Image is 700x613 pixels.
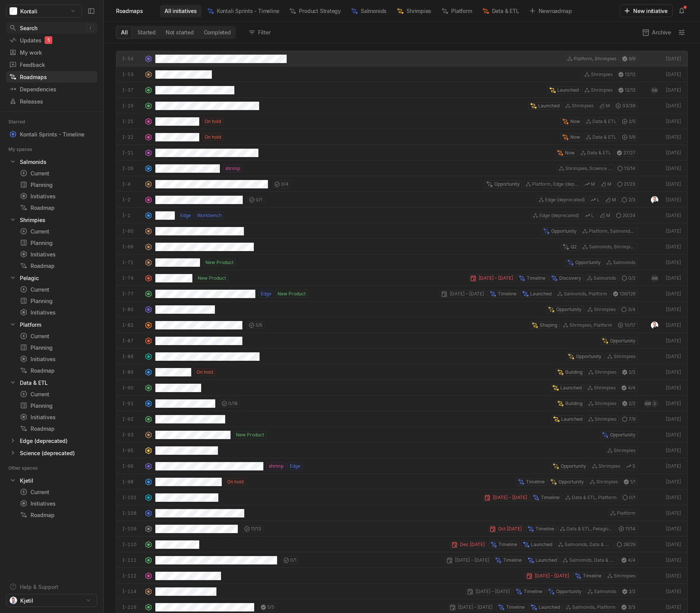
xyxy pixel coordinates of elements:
span: On hold [205,134,221,141]
a: Current [17,284,97,295]
div: [DATE] [665,431,681,438]
span: Shrimpies, Science (deprecated) [565,165,612,172]
div: 10 / 17 [616,321,638,329]
div: I-40/4OpportunityPlatform, Edge (deprecated)MM21/23[DATE] [116,176,688,192]
span: Data & ETL [592,118,616,125]
span: M [612,196,616,203]
a: I-74New Product[DATE] – [DATE]TimelineDiscoverySalmonids0/2AM[DATE] [116,270,688,286]
a: I-26shrimpShrimpies, Science (deprecated)13/14[DATE] [116,161,688,176]
div: I-89 [123,369,142,376]
span: Product Strategy [299,7,341,15]
a: I-66Q2Salmonids, Shrimpies, Data & ETL[DATE] [116,239,688,255]
div: Releases [9,97,94,105]
a: Archive [639,26,676,39]
span: Discovery [559,275,581,282]
a: I-87Opportunity[DATE] [116,333,688,349]
div: I-1 [123,212,142,219]
span: shrimp [225,165,240,172]
span: Salmonids, Shrimpies, Data & ETL [589,243,635,250]
div: I-93 [123,431,142,438]
a: Planning [17,342,97,353]
a: Roadmap [17,423,97,434]
div: Shrimpies [6,214,97,225]
div: I-21NowData & ETL27/27[DATE] [116,145,688,161]
span: AM [652,274,657,282]
a: I-92LaunchedShrimpies7/9[DATE] [116,411,688,427]
div: Initiatives [20,250,94,258]
button: Not started [161,26,199,39]
a: Edge (deprecated) [6,435,97,446]
span: M [606,212,610,219]
button: M [598,212,613,219]
div: 5 [45,36,52,44]
button: M [582,180,597,188]
span: Launched [557,87,579,94]
span: AM [645,400,650,407]
div: I-80OpportunityShrimpies3/4[DATE] [116,302,688,317]
span: Opportunity [576,353,602,360]
span: New Product [277,290,306,297]
a: Roadmap [17,260,97,271]
span: 5 / 6 [255,322,262,329]
div: [DATE] [665,353,681,360]
span: Salmonids [361,7,387,15]
div: I-22On holdNowData & ETL5/6[DATE] [116,129,688,145]
span: 0 / 1 [256,196,262,203]
div: Planning [20,181,94,189]
span: Salmonids, Platform [564,290,607,297]
div: Roadmap [20,367,94,375]
span: Now [565,149,575,156]
div: I-2 [123,196,142,203]
a: My work [6,47,97,58]
a: I-910/18BuildingShrimpies2/2AM2[DATE] [116,396,688,411]
div: [DATE] [665,55,681,62]
span: Data & ETL [587,149,611,156]
div: Current [20,227,94,235]
a: I-88OpportunityShrimpies[DATE] [116,349,688,364]
a: I-90LaunchedShrimpies4/4[DATE] [116,380,688,396]
a: Current [17,331,97,341]
span: Building [565,369,582,376]
span: Data & ETL [492,7,519,15]
span: L [591,212,594,219]
span: On hold [205,118,221,125]
div: I-77 [123,290,142,297]
div: I-1EdgeWorkbenchEdge (deprecated)LM20/24[DATE] [116,208,688,223]
div: I-80 [123,306,142,313]
span: Edge (deprecated) [545,196,585,203]
div: Platform [437,5,476,17]
a: I-825/6ShapingShrimpies, Platform10/17[DATE] [116,317,688,333]
span: Kontali Sprints - Timeline [217,7,279,15]
img: Kontali0497_EJH_round.png [651,321,658,329]
div: 0 / 2 [620,274,638,282]
div: [DATE] [665,102,681,109]
div: Platform [6,319,97,330]
span: Workbench [197,212,222,219]
a: Roadmap [17,365,97,376]
button: Kontali [6,5,82,18]
div: [DATE] [665,275,681,282]
div: Data & ETL [6,377,97,388]
a: Releases [6,96,97,107]
span: M [607,181,611,188]
a: I-60OpportunityPlatform, Salmonids, Data & ETL[DATE] [116,223,688,239]
div: I-92 [123,416,142,423]
span: Opportunity [610,431,635,438]
a: Roadmap [17,202,97,213]
span: Data & ETL [592,134,616,141]
div: 2 / 2 [620,400,638,407]
span: Shrimpies [614,353,635,360]
div: Shrimpies [392,5,436,17]
div: [DATE] [665,149,681,156]
div: Initiatives [20,192,94,200]
div: I-37LaunchedShrimpies12/12GA[DATE] [116,82,688,98]
div: I-89On holdBuildingShrimpies2/2[DATE] [116,364,688,380]
span: Shrimpies [594,306,616,313]
div: [DATE] [665,337,681,344]
div: Current [20,390,94,398]
div: I-21 [123,149,142,156]
a: Planning [17,179,97,190]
